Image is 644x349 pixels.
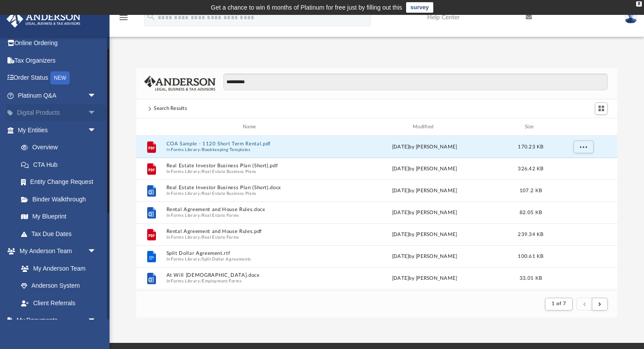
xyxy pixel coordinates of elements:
span: 170.23 KB [518,145,543,149]
span: arrow_drop_down [88,87,105,105]
button: Real Estate Business Plans [202,169,256,175]
button: Real Estate Business Plans [202,191,256,197]
a: Order StatusNEW [6,69,110,87]
div: [DATE] by [PERSON_NAME] [340,143,510,151]
a: survey [406,2,433,13]
a: Overview [12,139,110,156]
button: At Will [DEMOGRAPHIC_DATA].docx [166,273,336,278]
a: Binder Walkthrough [12,190,110,208]
i: menu [118,12,129,23]
a: Platinum Q&Aarrow_drop_down [6,87,110,104]
span: arrow_drop_down [88,312,105,330]
div: [DATE] by [PERSON_NAME] [340,187,510,195]
a: Tax Organizers [6,52,110,69]
button: More options [573,141,594,154]
a: Entity Change Request [12,173,110,191]
div: id [140,123,162,131]
span: In [166,147,336,153]
a: My Blueprint [12,208,105,226]
div: grid [136,136,617,291]
a: Tax Due Dates [12,225,110,243]
button: Split Dollar Agreements [202,257,251,262]
div: [DATE] by [PERSON_NAME] [340,209,510,217]
div: [DATE] by [PERSON_NAME] [340,253,510,261]
div: Size [513,123,548,131]
span: / [200,147,202,153]
button: Real Estate Investor Business Plan (Short).pdf [166,163,336,169]
span: 107.2 KB [520,188,542,193]
span: / [200,191,202,197]
img: Anderson Advisors Platinum Portal [4,11,83,28]
button: Forms Library [171,191,200,197]
a: Online Ordering [6,35,110,52]
span: In [166,191,336,197]
button: Forms Library [171,169,200,175]
button: Split Dollar Agreement.rtf [166,251,336,257]
button: Employment Forms [202,278,241,284]
a: Digital Productsarrow_drop_down [6,104,110,122]
a: My Entitiesarrow_drop_down [6,121,110,139]
div: Name [166,123,336,131]
a: Client Referrals [12,294,105,312]
button: Rental Agreement and House Rules.docx [166,207,336,213]
div: id [552,123,613,131]
button: Bookkeeping Templates [202,147,251,153]
span: arrow_drop_down [88,104,105,122]
button: COA Sample - 1120 Short Term Rental.pdf [166,141,336,147]
span: 100.61 KB [518,254,543,259]
span: / [200,213,202,219]
span: arrow_drop_down [88,121,105,139]
button: Real Estate Forms [202,235,239,240]
a: Anderson System [12,277,105,295]
span: / [200,278,202,284]
input: Search files and folders [223,74,608,90]
span: arrow_drop_down [88,243,105,261]
button: Real Estate Investor Business Plan (Short).docx [166,185,336,191]
i: search [146,12,156,21]
span: 239.34 KB [518,232,543,237]
button: Forms Library [171,147,200,153]
button: Forms Library [171,235,200,240]
a: CTA Hub [12,156,110,173]
span: In [166,169,336,175]
button: 1 of 7 [545,298,573,310]
a: My Documentsarrow_drop_down [6,312,105,329]
button: Forms Library [171,278,200,284]
div: NEW [50,71,70,85]
span: / [200,169,202,175]
a: My Anderson Team [12,260,101,277]
div: close [636,1,642,7]
button: Switch to Grid View [595,102,608,115]
span: In [166,257,336,262]
span: 1 of 7 [552,301,566,306]
button: Real Estate Forms [202,213,239,219]
span: / [200,257,202,262]
span: In [166,278,336,284]
span: 33.01 KB [520,276,542,281]
button: Forms Library [171,213,200,219]
div: [DATE] by [PERSON_NAME] [340,275,510,282]
span: 82.05 KB [520,210,542,215]
span: / [200,235,202,240]
div: Modified [340,123,510,131]
a: My Anderson Teamarrow_drop_down [6,243,105,260]
div: [DATE] by [PERSON_NAME] [340,231,510,239]
div: [DATE] by [PERSON_NAME] [340,165,510,173]
div: Search Results [154,105,187,113]
span: In [166,213,336,219]
span: In [166,235,336,240]
div: Get a chance to win 6 months of Platinum for free just by filling out this [211,2,402,13]
button: Forms Library [171,257,200,262]
button: Rental Agreement and House Rules.pdf [166,229,336,235]
a: menu [118,17,129,23]
img: User Pic [624,11,637,24]
span: 326.42 KB [518,166,543,171]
